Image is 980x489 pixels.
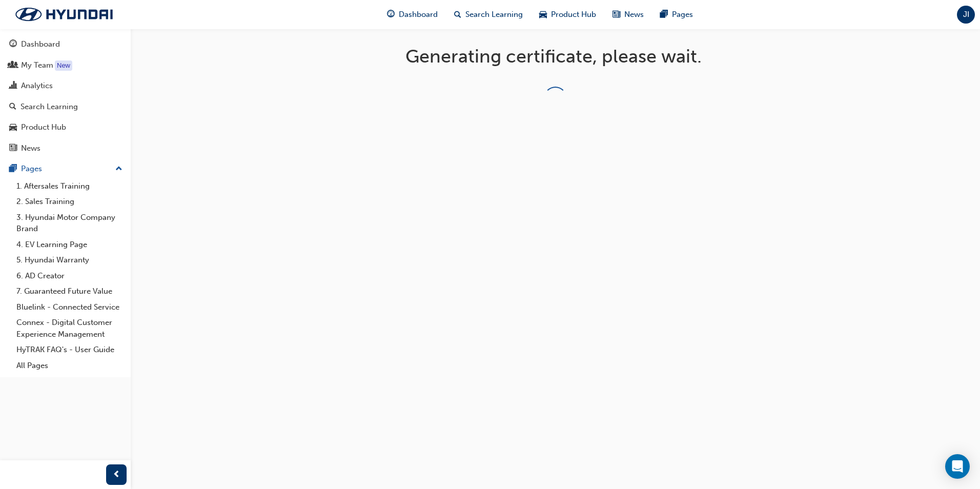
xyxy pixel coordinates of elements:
a: 6. AD Creator [12,268,127,284]
span: pages-icon [9,165,17,174]
a: 7. Guaranteed Future Value [12,283,127,299]
div: Analytics [21,80,53,92]
div: Pages [21,163,42,175]
span: News [624,9,644,21]
span: news-icon [9,144,17,153]
span: Dashboard [399,9,438,21]
a: News [4,139,127,158]
span: news-icon [612,8,620,21]
h1: Generating certificate, please wait. [405,45,706,68]
button: Pages [4,159,127,178]
div: Tooltip anchor [55,60,72,71]
span: car-icon [9,123,17,132]
span: guage-icon [387,8,395,21]
span: car-icon [539,8,547,21]
a: Product Hub [4,118,127,137]
span: search-icon [9,103,16,112]
a: Search Learning [4,97,127,116]
a: car-iconProduct Hub [531,4,604,25]
span: prev-icon [113,468,120,481]
span: search-icon [454,8,461,21]
a: My Team [4,56,127,75]
a: 4. EV Learning Page [12,237,127,253]
a: Bluelink - Connected Service [12,299,127,315]
div: News [21,142,40,154]
button: JI [957,6,975,24]
img: Trak [5,4,123,25]
span: people-icon [9,61,17,70]
a: Analytics [4,76,127,95]
button: DashboardMy TeamAnalyticsSearch LearningProduct HubNews [4,33,127,159]
span: Pages [672,9,693,21]
div: Dashboard [21,38,60,50]
a: guage-iconDashboard [379,4,446,25]
a: 1. Aftersales Training [12,178,127,194]
a: pages-iconPages [652,4,701,25]
a: Dashboard [4,35,127,54]
span: up-icon [115,162,122,176]
span: Search Learning [465,9,523,21]
div: My Team [21,59,53,71]
span: chart-icon [9,81,17,91]
a: Connex - Digital Customer Experience Management [12,315,127,342]
div: Search Learning [21,101,78,113]
a: search-iconSearch Learning [446,4,531,25]
a: HyTRAK FAQ's - User Guide [12,342,127,358]
a: 2. Sales Training [12,194,127,210]
span: pages-icon [660,8,668,21]
a: 3. Hyundai Motor Company Brand [12,210,127,237]
span: JI [963,9,969,21]
div: Product Hub [21,121,66,133]
div: Open Intercom Messenger [945,454,970,479]
span: guage-icon [9,40,17,49]
a: All Pages [12,358,127,374]
a: news-iconNews [604,4,652,25]
a: 5. Hyundai Warranty [12,252,127,268]
span: Product Hub [551,9,596,21]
